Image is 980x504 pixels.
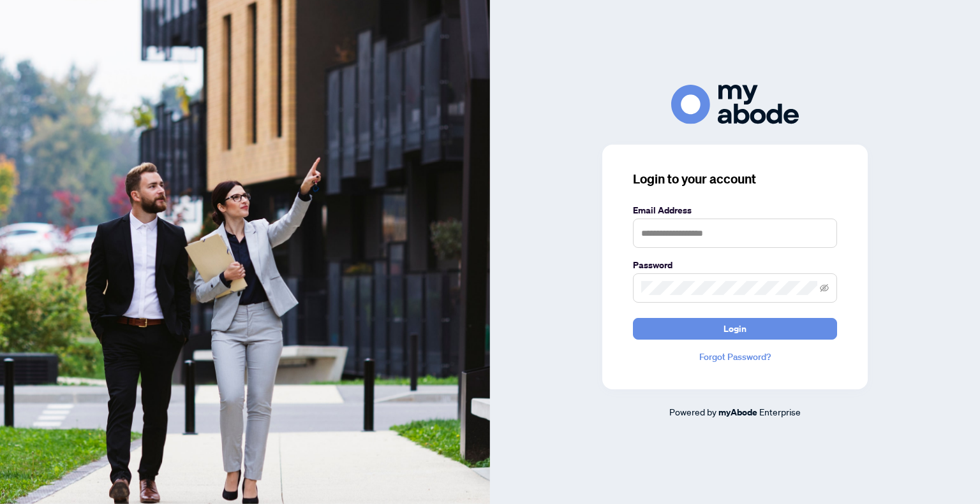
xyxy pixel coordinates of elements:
button: Login [633,318,837,340]
label: Password [633,258,837,272]
img: ma-logo [671,85,799,124]
label: Email Address [633,203,837,217]
span: Enterprise [759,406,801,417]
keeper-lock: Open Keeper Popup [814,225,829,240]
span: eye-invisible [820,284,829,292]
span: Powered by [669,406,716,417]
h3: Login to your account [633,170,837,188]
a: Forgot Password? [633,350,837,364]
a: myAbode [718,405,757,419]
span: Login [724,319,746,339]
